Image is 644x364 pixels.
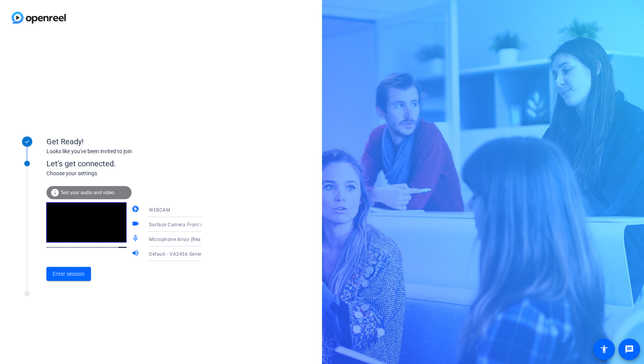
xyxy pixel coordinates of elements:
mat-icon: camera [132,205,141,214]
span: Surface Camera Front (045e:0990) [149,221,228,227]
div: Get Ready! [46,136,201,147]
span: WEBCAM [149,207,170,213]
mat-icon: videocam [132,220,141,229]
mat-icon: volume_up [132,249,141,258]
span: Microphone Array (Realtek High Definition Audio(SST)) [149,236,273,242]
mat-icon: accessibility [599,345,609,354]
div: Choose your settings [46,169,217,178]
div: Let's get connected. [46,158,217,169]
span: Test your audio and video [60,190,114,195]
mat-icon: info [50,188,60,197]
span: Default - VA2456 Series -2 (Intel(R) Display Audio) [149,251,262,257]
mat-icon: message [625,345,634,354]
span: Enter session [53,270,85,278]
div: Looks like you've been invited to join [46,147,201,156]
mat-icon: mic_none [132,234,141,244]
button: Enter session [46,267,91,281]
